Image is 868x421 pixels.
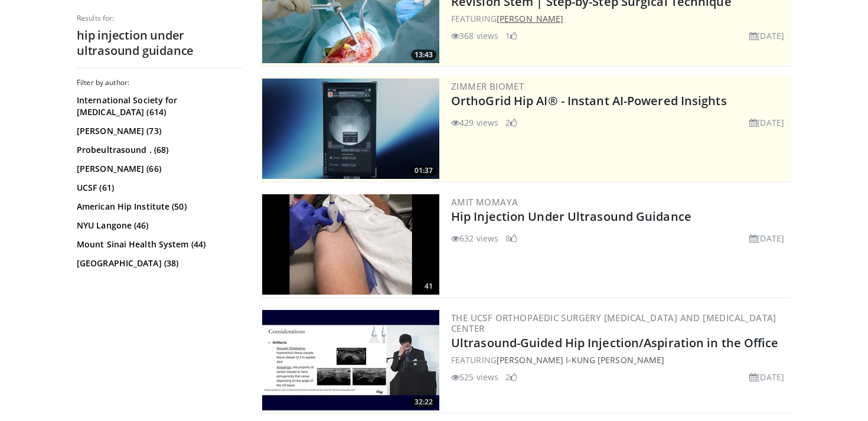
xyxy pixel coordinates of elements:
[77,201,239,213] a: American Hip Institute (50)
[77,125,239,137] a: [PERSON_NAME] (73)
[451,93,727,109] a: OrthoGrid Hip AI® - Instant AI-Powered Insights
[749,30,784,42] li: [DATE]
[77,78,242,87] h3: Filter by author:
[451,335,779,351] a: Ultrasound-Guided Hip Injection/Aspiration in the Office
[451,12,789,25] div: FEATURING
[497,354,664,365] a: [PERSON_NAME] I-Kung [PERSON_NAME]
[505,30,517,42] li: 1
[505,116,517,129] li: 2
[451,312,776,334] a: The UCSF Orthopaedic Surgery [MEDICAL_DATA] and [MEDICAL_DATA] Center
[77,144,239,156] a: Probeultrasound . (68)
[77,220,239,231] a: NYU Langone (46)
[262,79,439,179] img: 51d03d7b-a4ba-45b7-9f92-2bfbd1feacc3.300x170_q85_crop-smart_upscale.jpg
[411,397,436,407] span: 32:22
[77,163,239,175] a: [PERSON_NAME] (66)
[77,182,239,194] a: UCSF (61)
[451,232,498,244] li: 632 views
[77,257,239,269] a: [GEOGRAPHIC_DATA] (38)
[749,232,784,244] li: [DATE]
[749,116,784,129] li: [DATE]
[411,165,436,176] span: 01:37
[262,194,439,295] img: 8f83d5da-c180-422d-a927-c75a4c24208e.300x170_q85_crop-smart_upscale.jpg
[262,79,439,179] a: 01:37
[451,116,498,129] li: 429 views
[262,310,439,410] a: 32:22
[749,371,784,383] li: [DATE]
[262,310,439,410] img: 46193587-6e5a-46f7-bc2b-d3e4496b7860.300x170_q85_crop-smart_upscale.jpg
[77,14,242,23] p: Results for:
[451,196,518,208] a: Amit Momaya
[77,94,239,118] a: International Society for [MEDICAL_DATA] (614)
[421,281,436,292] span: 41
[505,371,517,383] li: 2
[451,371,498,383] li: 525 views
[77,28,242,58] h2: hip injection under ultrasound guidance
[451,354,789,366] div: FEATURING
[262,194,439,295] a: 41
[497,13,563,24] a: [PERSON_NAME]
[451,208,691,224] a: Hip Injection Under Ultrasound Guidance
[451,30,498,42] li: 368 views
[411,50,436,60] span: 13:43
[451,80,524,92] a: Zimmer Biomet
[77,239,239,250] a: Mount Sinai Health System (44)
[505,232,517,244] li: 8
